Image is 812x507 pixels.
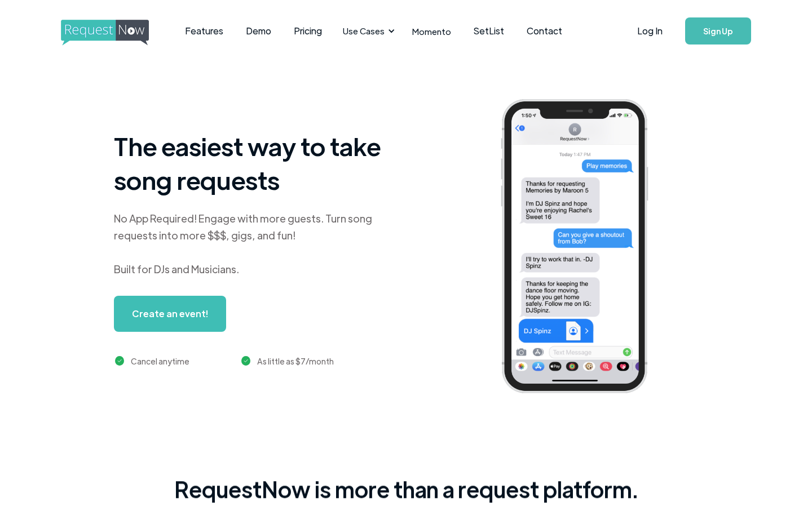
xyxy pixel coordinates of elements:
img: venmo screenshot [653,348,774,381]
img: green checkmark [115,356,125,366]
a: Log In [626,11,674,51]
a: Demo [235,14,283,48]
div: No App Required! Engage with more guests. Turn song requests into more $$$, gigs, and fun! Built ... [114,210,396,278]
a: SetList [462,14,515,48]
a: Sign Up [685,17,751,45]
a: Create an event! [114,296,226,332]
a: home [61,20,145,42]
img: iphone screenshot [488,91,678,405]
div: Use Cases [336,14,398,48]
div: As little as $7/month [257,354,334,368]
a: Features [174,14,235,48]
div: Use Cases [343,25,385,37]
a: Momento [401,15,462,48]
img: requestnow logo [61,20,170,46]
img: green checkmark [241,356,251,366]
h1: The easiest way to take song requests [114,129,396,197]
a: Contact [515,14,573,48]
img: contact card example [653,383,774,417]
div: Cancel anytime [131,354,189,368]
a: Pricing [283,14,333,48]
